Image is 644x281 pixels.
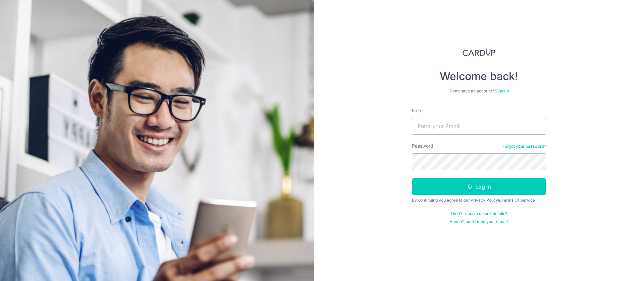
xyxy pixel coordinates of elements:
[412,198,546,203] div: By continuing you agree to our &
[412,70,546,83] h4: Welcome back!
[412,143,433,149] label: Password
[451,211,507,216] a: Didn't receive unlock details?
[449,219,508,224] a: Haven't confirmed your email?
[495,88,509,93] a: Sign up
[412,88,546,94] div: Don’t have an account?
[412,178,546,195] button: Log in
[502,144,546,149] a: Forgot your password?
[463,48,495,56] img: CardUp Logo
[501,198,535,203] a: Terms Of Service
[471,198,498,203] a: Privacy Policy
[412,107,423,114] label: Email
[412,118,546,135] input: Enter your Email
